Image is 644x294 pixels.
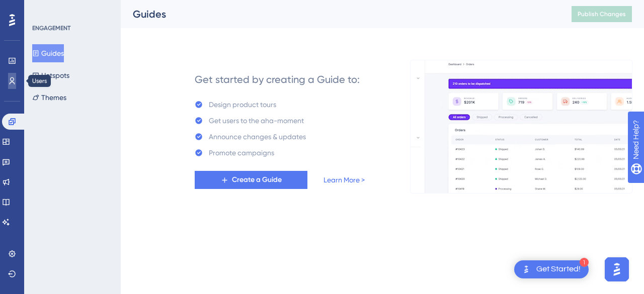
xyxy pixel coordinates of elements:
div: Get started by creating a Guide to: [195,72,360,86]
div: Design product tours [209,99,276,111]
button: Themes [32,88,66,107]
div: Open Get Started! checklist, remaining modules: 1 [514,260,589,278]
span: Need Help? [24,3,63,15]
div: Get Started! [536,264,581,275]
button: Hotspots [32,66,69,84]
span: Create a Guide [232,174,282,186]
div: Promote campaigns [209,147,274,159]
button: Create a Guide [195,171,307,189]
button: Guides [32,44,64,62]
div: 1 [580,258,589,267]
button: Publish Changes [572,6,632,22]
a: Learn More > [324,174,365,186]
img: launcher-image-alternative-text [520,263,532,275]
div: Get users to the aha-moment [209,115,304,127]
img: 21a29cd0e06a8f1d91b8bced9f6e1c06.gif [410,60,632,193]
div: Announce changes & updates [209,131,306,143]
div: Guides [133,7,546,21]
span: Publish Changes [578,10,626,18]
div: ENGAGEMENT [32,24,70,32]
iframe: UserGuiding AI Assistant Launcher [602,254,632,284]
